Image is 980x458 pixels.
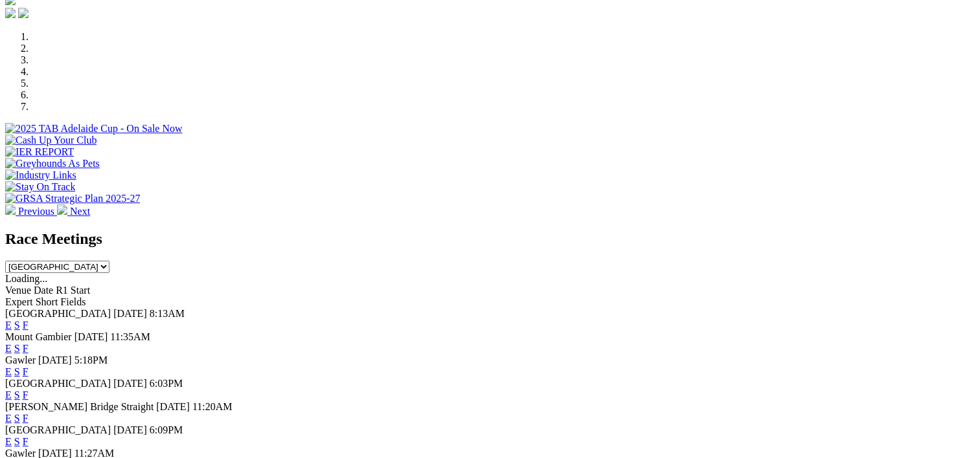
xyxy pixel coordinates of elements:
[36,296,58,307] span: Short
[5,135,97,146] img: Cash Up Your Club
[23,413,28,424] a: F
[5,204,16,215] img: chevron-left-pager-white.svg
[70,206,90,217] span: Next
[14,413,20,424] a: S
[14,343,20,354] a: S
[5,158,100,169] img: Greyhounds As Pets
[18,206,54,217] span: Previous
[5,296,33,307] span: Expert
[23,389,28,400] a: F
[5,123,183,135] img: 2025 TAB Adelaide Cup - On Sale Now
[56,285,90,296] span: R1 Start
[150,308,185,319] span: 8:13AM
[5,230,975,248] h2: Race Meetings
[5,413,12,424] a: E
[5,389,12,400] a: E
[14,436,20,447] a: S
[5,343,12,354] a: E
[23,343,28,354] a: F
[34,285,53,296] span: Date
[14,389,20,400] a: S
[5,146,74,158] img: IER REPORT
[74,354,108,365] span: 5:18PM
[5,436,12,447] a: E
[14,320,20,331] a: S
[156,401,190,412] span: [DATE]
[113,378,147,389] span: [DATE]
[192,401,233,412] span: 11:20AM
[5,331,72,342] span: Mount Gambier
[5,401,154,412] span: [PERSON_NAME] Bridge Straight
[5,206,57,217] a: Previous
[57,206,90,217] a: Next
[150,378,183,389] span: 6:03PM
[5,366,12,377] a: E
[5,169,76,181] img: Industry Links
[5,354,36,365] span: Gawler
[5,308,111,319] span: [GEOGRAPHIC_DATA]
[38,354,72,365] span: [DATE]
[14,366,20,377] a: S
[5,181,75,193] img: Stay On Track
[5,8,16,18] img: facebook.svg
[57,204,67,215] img: chevron-right-pager-white.svg
[74,331,108,342] span: [DATE]
[5,273,47,284] span: Loading...
[150,424,183,435] span: 6:09PM
[110,331,150,342] span: 11:35AM
[23,366,28,377] a: F
[5,285,31,296] span: Venue
[5,193,140,204] img: GRSA Strategic Plan 2025-27
[5,378,111,389] span: [GEOGRAPHIC_DATA]
[113,308,147,319] span: [DATE]
[23,436,28,447] a: F
[5,424,111,435] span: [GEOGRAPHIC_DATA]
[60,296,85,307] span: Fields
[5,320,12,331] a: E
[23,320,28,331] a: F
[113,424,147,435] span: [DATE]
[18,8,28,18] img: twitter.svg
